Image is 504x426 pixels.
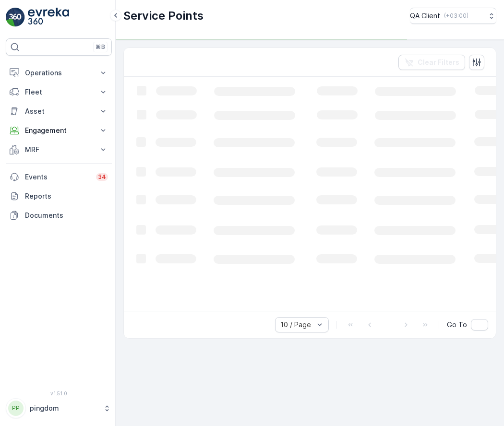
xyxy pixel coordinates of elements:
[6,390,112,396] span: v 1.51.0
[25,68,93,78] p: Operations
[96,43,105,51] p: ⌘B
[6,206,112,225] a: Documents
[6,102,112,121] button: Asset
[8,401,24,416] div: PP
[6,8,25,27] img: logo
[30,403,98,413] p: pingdom
[25,191,108,201] p: Reports
[6,63,112,83] button: Operations
[6,121,112,140] button: Engagement
[6,187,112,206] a: Reports
[6,398,112,418] button: PPpingdom
[25,145,93,154] p: MRF
[398,55,465,70] button: Clear Filters
[25,87,93,97] p: Fleet
[25,106,93,116] p: Asset
[6,167,112,187] a: Events34
[447,320,467,330] span: Go To
[25,126,93,135] p: Engagement
[28,8,69,27] img: logo_light-DOdMpM7g.png
[25,211,108,220] p: Documents
[410,8,496,24] button: QA Client(+03:00)
[410,11,440,21] p: QA Client
[444,12,468,20] p: ( +03:00 )
[123,8,204,24] p: Service Points
[25,172,90,182] p: Events
[6,140,112,159] button: MRF
[98,173,106,181] p: 34
[418,58,459,67] p: Clear Filters
[6,83,112,102] button: Fleet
